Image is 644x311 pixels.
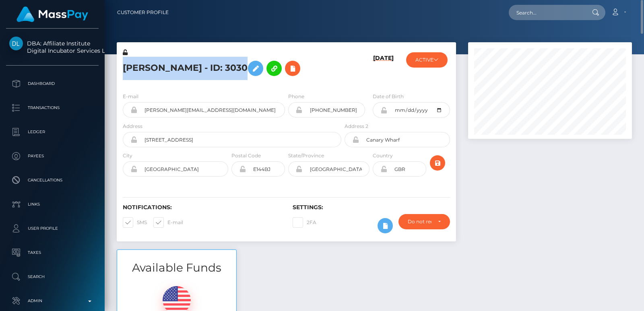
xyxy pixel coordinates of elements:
label: Postal Code [231,152,261,159]
a: Ledger [6,122,99,142]
p: Links [9,198,95,210]
a: Transactions [6,98,99,118]
a: Dashboard [6,74,99,94]
a: User Profile [6,218,99,239]
a: Customer Profile [117,4,169,21]
h6: [DATE] [373,55,394,83]
a: Cancellations [6,170,99,190]
label: State/Province [288,152,324,159]
p: User Profile [9,222,95,235]
h6: Notifications: [123,204,281,211]
p: Search [9,271,95,283]
h6: Settings: [293,204,450,211]
a: Links [6,194,99,214]
label: Address 2 [345,123,368,130]
div: Do not require [408,218,431,225]
a: Search [6,267,99,287]
img: Digital Incubator Services Limited [9,37,23,50]
p: Taxes [9,247,95,259]
label: E-mail [123,93,138,100]
button: Do not require [398,214,450,229]
label: Address [123,123,142,130]
img: MassPay Logo [17,6,88,22]
a: Admin [6,291,99,311]
h5: [PERSON_NAME] - ID: 3030 [123,57,337,80]
a: Payees [6,146,99,166]
label: SMS [123,217,147,228]
button: ACTIVE [406,52,448,68]
a: Taxes [6,243,99,263]
label: Country [373,152,393,159]
h3: Available Funds [117,260,236,276]
p: Payees [9,150,95,162]
p: Dashboard [9,78,95,90]
label: E-mail [153,217,183,228]
input: Search... [509,5,584,20]
label: City [123,152,132,159]
label: Phone [288,93,304,100]
label: 2FA [293,217,316,228]
span: DBA: Affiliate Institute Digital Incubator Services Limited [6,40,99,54]
label: Date of Birth [373,93,404,100]
p: Ledger [9,126,95,138]
p: Admin [9,295,95,307]
p: Transactions [9,102,95,114]
p: Cancellations [9,174,95,186]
